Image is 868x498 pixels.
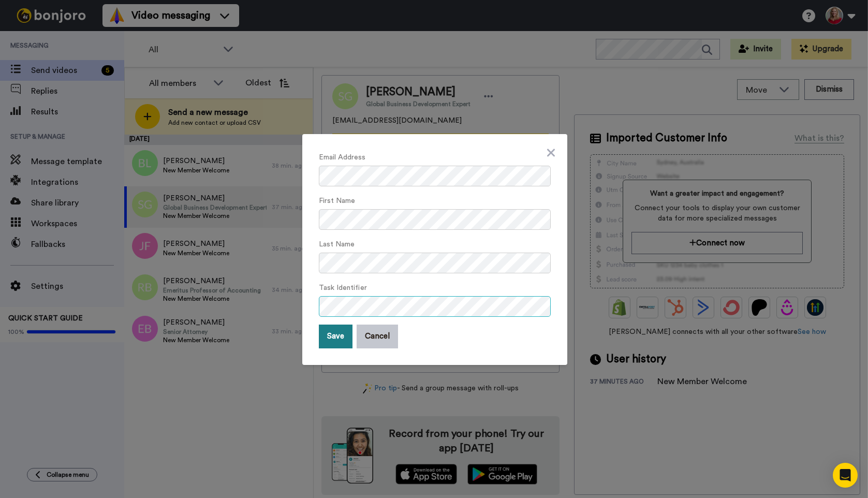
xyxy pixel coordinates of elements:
label: Email Address [319,152,366,163]
button: Save [319,325,352,348]
div: Open Intercom Messenger [833,463,858,488]
label: Last Name [319,239,355,250]
label: Task Identifier [319,283,367,294]
label: First Name [319,196,356,207]
button: Cancel [357,325,398,348]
